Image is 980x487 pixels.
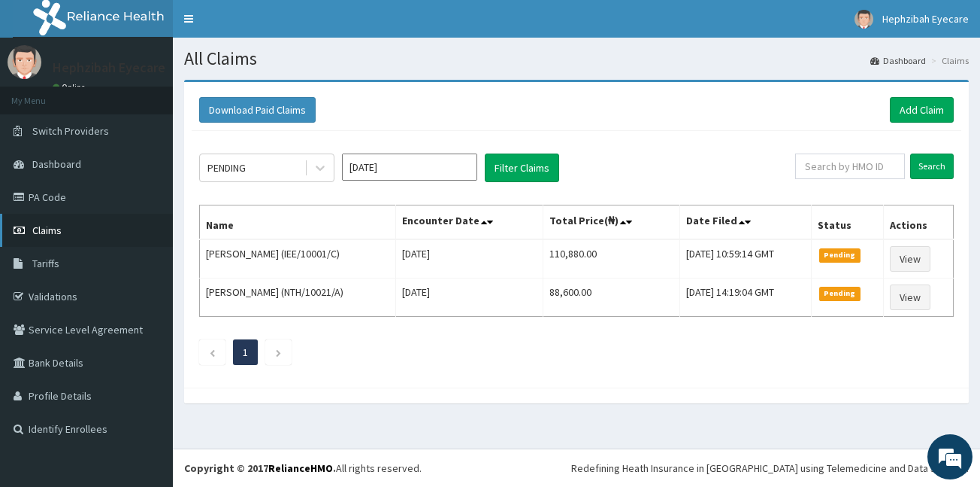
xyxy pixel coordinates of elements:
[819,287,861,300] span: Pending
[28,75,61,113] img: d_794563401_company_1708531726252_794563401
[927,54,969,67] li: Claims
[53,82,89,93] a: Online
[396,239,543,279] td: [DATE]
[884,205,954,240] th: Actions
[679,205,811,240] th: Date Filed
[78,84,253,104] div: Chat with us now
[32,224,62,237] span: Claims
[396,205,543,240] th: Encounter Date
[268,461,333,475] a: RelianceHMO
[812,205,884,240] th: Status
[32,124,109,138] span: Switch Providers
[396,279,543,317] td: [DATE]
[679,279,811,317] td: [DATE] 14:19:04 GMT
[243,345,248,359] a: Page 1 is your current page
[485,154,559,182] button: Filter Claims
[571,461,969,476] div: Redefining Heath Insurance in [GEOGRAPHIC_DATA] using Telemedicine and Data Science!
[8,45,41,79] img: User Image
[32,257,59,270] span: Tariffs
[173,449,980,487] footer: All rights reserved.
[910,154,954,179] input: Search
[209,345,216,359] a: Previous page
[199,97,316,123] button: Download Paid Claims
[342,154,477,181] input: Select Month and Year
[53,61,165,75] p: Hephzibah Eyecare
[854,10,873,29] img: User Image
[207,160,246,175] div: PENDING
[882,12,969,26] span: Hephzibah Eyecare
[890,246,930,272] a: View
[543,239,680,279] td: 110,880.00
[200,279,396,317] td: [PERSON_NAME] (NTH/10021/A)
[870,54,926,67] a: Dashboard
[184,461,336,475] strong: Copyright © 2017 .
[819,248,861,262] span: Pending
[200,239,396,279] td: [PERSON_NAME] (IEE/10001/C)
[795,154,905,179] input: Search by HMO ID
[275,345,282,359] a: Next page
[679,239,811,279] td: [DATE] 10:59:14 GMT
[32,157,81,171] span: Dashboard
[87,147,207,299] span: We're online!
[543,205,680,240] th: Total Price(₦)
[8,326,286,379] textarea: Type your message and hit 'Enter'
[890,97,954,123] a: Add Claim
[247,8,283,44] div: Minimize live chat window
[184,49,969,68] h1: All Claims
[200,205,396,240] th: Name
[543,279,680,317] td: 88,600.00
[890,285,930,310] a: View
